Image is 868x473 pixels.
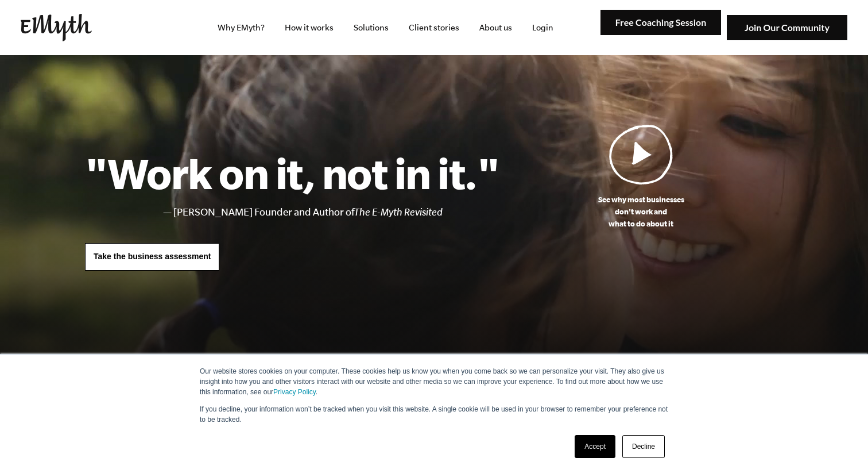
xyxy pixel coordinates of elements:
[609,124,673,184] img: Play Video
[354,206,443,218] i: The E-Myth Revisited
[200,366,668,397] p: Our website stores cookies on your computer. These cookies help us know you when you come back so...
[94,252,211,261] span: Take the business assessment
[273,388,316,396] a: Privacy Policy
[727,15,847,41] img: Join Our Community
[600,10,721,36] img: Free Coaching Session
[499,124,783,230] a: See why most businessesdon't work andwhat to do about it
[622,435,665,458] a: Decline
[21,14,92,41] img: EMyth
[575,435,615,458] a: Accept
[499,194,783,230] p: See why most businesses don't work and what to do about it
[200,404,668,425] p: If you decline, your information won’t be tracked when you visit this website. A single cookie wi...
[85,243,219,271] a: Take the business assessment
[173,204,499,221] li: [PERSON_NAME] Founder and Author of
[85,148,499,198] h1: "Work on it, not in it."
